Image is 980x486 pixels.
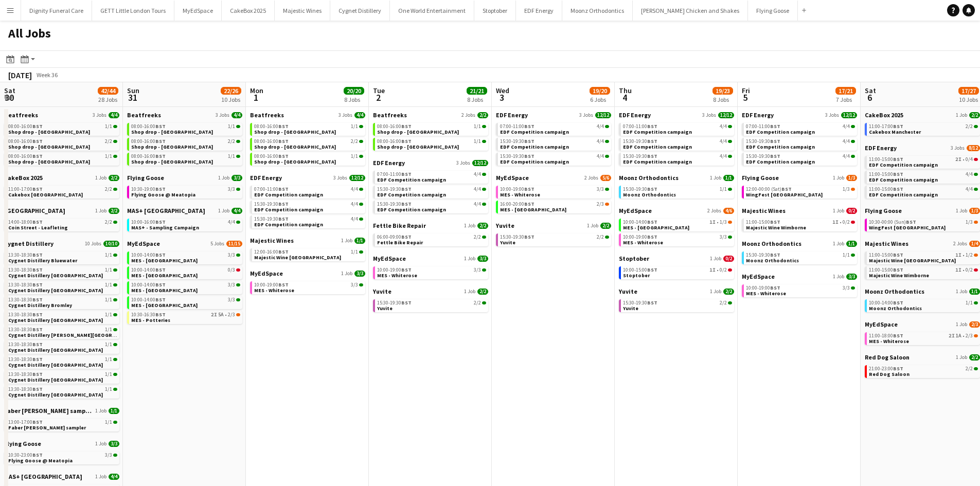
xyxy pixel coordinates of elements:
button: CakeBox 2025 [222,1,275,21]
a: 16:00-20:00BST2/3MES - [GEOGRAPHIC_DATA] [500,201,609,212]
span: BST [401,138,412,145]
button: EDF Energy [516,1,562,21]
span: 08:00-16:00 [254,154,289,159]
span: BST [781,186,792,192]
a: 08:00-16:00BST1/1Shop drop - [GEOGRAPHIC_DATA] [131,123,240,135]
span: 4/4 [720,124,727,129]
span: 4/4 [597,139,604,144]
span: 1/1 [720,187,727,192]
a: MyEdSpace2 Jobs4/6 [619,207,734,214]
div: EDF Energy3 Jobs12/1207:00-11:00BST4/4EDF Competition campaign15:30-19:30BST4/4EDF Competition ca... [496,111,611,174]
span: 3/3 [228,187,235,192]
span: 2 Jobs [584,175,598,181]
span: 3 Jobs [456,160,470,166]
span: BST [401,186,412,192]
a: 07:00-11:00BST4/4EDF Competition campaign [500,123,609,135]
a: Beatfreeks2 Jobs2/2 [373,111,488,119]
span: 15:30-19:30 [254,217,289,222]
span: 4/4 [720,139,727,144]
span: 4/4 [351,187,358,192]
span: 15:30-19:30 [746,139,780,144]
span: Beatfreeks [250,111,284,119]
span: Flying Goose [742,174,779,182]
span: 4/4 [966,172,973,177]
span: 07:00-11:00 [746,124,780,129]
a: 11:00-15:00BST2I•0/4EDF Competition campaign [869,156,978,168]
span: EDF Competition campaign [377,176,446,183]
span: 2/2 [351,139,358,144]
a: 15:30-19:30BST4/4EDF Competition campaign [623,138,732,150]
span: 1/3 [846,175,857,181]
a: 08:00-16:00BST2/2Shop drop - [GEOGRAPHIC_DATA] [8,138,117,150]
a: 15:30-19:30BST4/4EDF Competition campaign [254,215,363,227]
span: EDF Competition campaign [746,129,815,135]
div: Moonz Orthodontics1 Job1/115:30-19:30BST1/1Moonz Orthodontics [619,174,734,207]
span: BST [893,171,903,177]
span: 12:00-00:00 (Sat) [746,187,792,192]
a: 11:00-15:00BST4/4EDF Competition campaign [869,186,978,197]
span: 1 Job [95,175,106,181]
span: 15:30-19:30 [623,139,657,144]
div: Beatfreeks3 Jobs4/408:00-16:00BST1/1Shop drop - [GEOGRAPHIC_DATA]08:00-16:00BST2/2Shop drop - [GE... [250,111,365,174]
button: [PERSON_NAME] Chicken and Shakes [633,1,748,21]
span: 15:30-19:30 [623,187,657,192]
span: BST [155,153,166,159]
span: MES - Guildford [500,206,566,213]
span: 1/1 [351,154,358,159]
span: 3 Jobs [93,112,106,118]
span: Shop drop - Bradford [254,129,336,135]
span: EDF Competition campaign [500,158,569,165]
span: 1 Job [710,175,721,181]
span: 3 Jobs [579,112,593,118]
span: Shop drop - Manchester [8,143,90,150]
span: EDF Competition campaign [254,191,323,198]
a: Moonz Orthodontics1 Job1/1 [619,174,734,182]
a: 08:00-16:00BST1/1Shop drop - [GEOGRAPHIC_DATA] [377,123,486,135]
a: 15:30-19:30BST4/4EDF Competition campaign [500,138,609,150]
span: 3 Jobs [333,175,347,181]
a: 15:30-19:30BST4/4EDF Competition campaign [623,153,732,165]
span: 12/12 [718,112,734,118]
span: Shop drop - Newcastle Upon Tyne [8,158,90,165]
span: 15:30-19:30 [254,202,289,207]
a: 08:00-16:00BST2/2Shop drop - [GEOGRAPHIC_DATA] [131,138,240,150]
a: CakeBox 20251 Job2/2 [865,111,980,119]
span: 08:00-16:00 [254,124,289,129]
span: 2/2 [966,124,973,129]
span: BST [770,153,780,159]
span: 15:30-19:30 [377,187,412,192]
span: BST [155,138,166,145]
span: 12/12 [472,160,488,166]
div: • [869,157,978,162]
span: BST [278,215,289,222]
span: 1/1 [351,124,358,129]
span: BST [401,123,412,130]
span: Shop drop - Manchester [254,143,336,150]
span: 0/4 [966,157,973,162]
span: 2 Jobs [461,112,475,118]
a: Beatfreeks3 Jobs4/4 [250,111,365,119]
a: 08:00-16:00BST1/1Shop drop - [GEOGRAPHIC_DATA] [8,123,117,135]
span: 4/4 [474,172,481,177]
span: 1/1 [723,175,734,181]
span: 2I [955,157,961,162]
span: 3 Jobs [338,112,352,118]
span: EDF Competition campaign [377,206,446,213]
span: BST [401,171,412,177]
span: 2 Jobs [707,208,721,214]
span: 3 Jobs [951,145,965,151]
span: 1 Job [218,175,229,181]
div: MyEdSpace2 Jobs4/610:00-14:00BST1I•1/3MES - [GEOGRAPHIC_DATA]10:00-19:00BST3/3MES - Whiterose [619,207,734,255]
span: BST [155,186,166,192]
span: MyEdSpace [496,174,529,182]
a: 15:30-19:30BST4/4EDF Competition campaign [377,186,486,197]
a: 15:30-19:30BST4/4EDF Competition campaign [746,138,855,150]
span: EDF Competition campaign [500,143,569,150]
a: EDF Energy3 Jobs12/12 [250,174,365,182]
span: Moonz Orthodontics [623,191,676,198]
a: [GEOGRAPHIC_DATA]1 Job2/2 [4,207,119,214]
span: BST [647,153,657,159]
span: 11:00-15:00 [869,172,903,177]
span: EDF Competition campaign [500,129,569,135]
div: MAS+ [GEOGRAPHIC_DATA]1 Job4/410:00-16:00BST4/4MAS+ - Sampling Campaign [127,207,242,240]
